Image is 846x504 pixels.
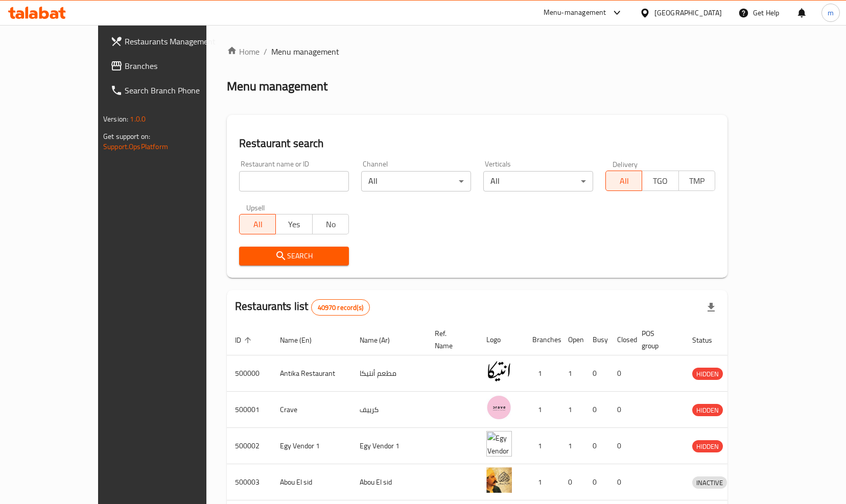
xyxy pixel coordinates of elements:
button: TMP [678,171,715,191]
td: 1 [560,428,584,464]
img: Abou El sid [486,467,512,493]
td: 500001 [227,392,272,428]
td: 0 [609,464,633,500]
img: Antika Restaurant [486,358,512,384]
h2: Restaurants list [235,299,370,316]
input: Search for restaurant name or ID.. [239,171,349,191]
span: All [244,217,272,232]
span: ID [235,334,254,346]
span: HIDDEN [692,404,723,416]
button: All [605,171,642,191]
button: No [312,214,349,234]
span: Search Branch Phone [125,84,231,97]
div: HIDDEN [692,368,723,380]
a: Home [227,45,260,58]
td: Egy Vendor 1 [272,428,351,464]
div: Export file [699,295,723,320]
div: [GEOGRAPHIC_DATA] [654,7,722,18]
th: Open [560,324,584,355]
span: Status [692,334,725,346]
button: TGO [642,171,678,191]
td: 500002 [227,428,272,464]
span: Search [247,250,341,262]
td: 500000 [227,355,272,392]
div: All [483,171,593,191]
td: 1 [524,392,560,428]
td: 1 [524,464,560,500]
span: Yes [280,217,308,232]
div: Total records count [311,299,370,316]
th: Busy [584,324,609,355]
span: TGO [646,174,674,188]
img: Crave [486,395,512,420]
label: Upsell [246,204,265,211]
span: 40970 record(s) [312,303,369,313]
button: Yes [275,214,312,234]
td: 1 [560,392,584,428]
span: Get support on: [103,130,150,143]
span: Ref. Name [435,327,466,352]
th: Closed [609,324,633,355]
td: 0 [560,464,584,500]
span: Name (Ar) [360,334,403,346]
span: HIDDEN [692,368,723,380]
h2: Restaurant search [239,136,715,151]
span: TMP [683,174,711,188]
td: 0 [609,428,633,464]
td: Antika Restaurant [272,355,351,392]
li: / [264,45,267,58]
label: Delivery [613,160,638,167]
td: 0 [609,355,633,392]
td: 0 [584,355,609,392]
td: 500003 [227,464,272,500]
td: 1 [524,355,560,392]
th: Branches [524,324,560,355]
span: 1.0.0 [130,112,146,126]
button: All [239,214,276,234]
td: Abou El sid [351,464,427,500]
span: POS group [642,327,672,352]
span: Name (En) [280,334,325,346]
a: Restaurants Management [102,29,240,54]
td: مطعم أنتيكا [351,355,427,392]
div: HIDDEN [692,404,723,416]
a: Branches [102,54,240,78]
td: 1 [524,428,560,464]
td: كرييف [351,392,427,428]
span: Menu management [271,45,339,58]
td: 0 [609,392,633,428]
h2: Menu management [227,78,327,94]
nav: breadcrumb [227,45,727,58]
div: Menu-management [544,7,606,19]
td: 0 [584,464,609,500]
span: All [610,174,638,188]
span: Restaurants Management [125,35,231,47]
a: Search Branch Phone [102,78,240,103]
div: All [361,171,471,191]
img: Egy Vendor 1 [486,431,512,457]
span: HIDDEN [692,441,723,452]
td: 1 [560,355,584,392]
a: Support.OpsPlatform [103,140,168,153]
td: Crave [272,392,351,428]
td: Egy Vendor 1 [351,428,427,464]
td: 0 [584,392,609,428]
div: INACTIVE [692,476,727,489]
span: Version: [103,112,128,126]
span: Branches [125,60,231,72]
th: Logo [478,324,524,355]
td: Abou El sid [272,464,351,500]
button: Search [239,247,349,266]
span: No [317,217,345,232]
span: INACTIVE [692,477,727,489]
span: m [828,7,834,18]
td: 0 [584,428,609,464]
